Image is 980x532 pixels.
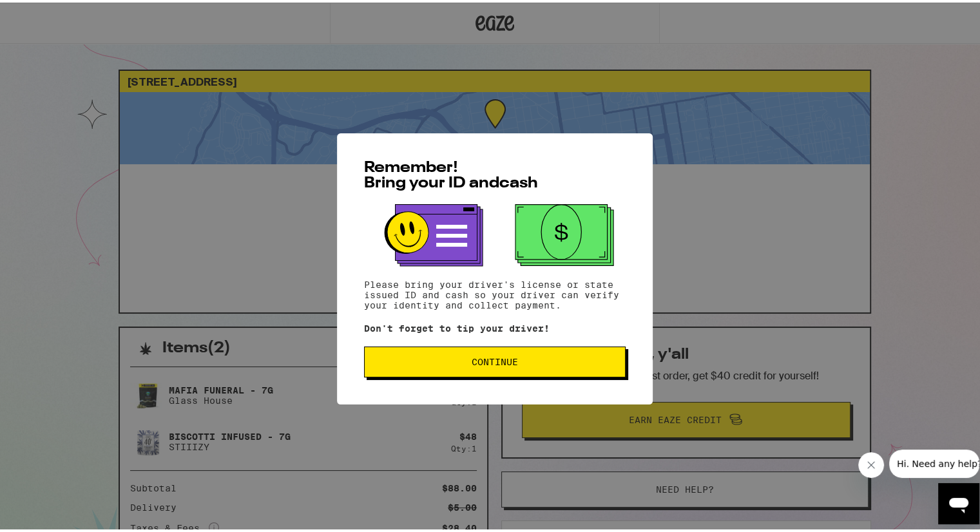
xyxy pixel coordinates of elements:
p: Don't forget to tip your driver! [364,321,626,331]
iframe: Button to launch messaging window [938,480,979,522]
iframe: Close message [858,450,884,475]
span: Remember! Bring your ID and cash [364,158,538,189]
button: Continue [364,344,626,375]
span: Continue [472,355,518,364]
iframe: Message from company [889,447,979,475]
span: Hi. Need any help? [8,9,93,19]
p: Please bring your driver's license or state issued ID and cash so your driver can verify your ide... [364,277,626,308]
